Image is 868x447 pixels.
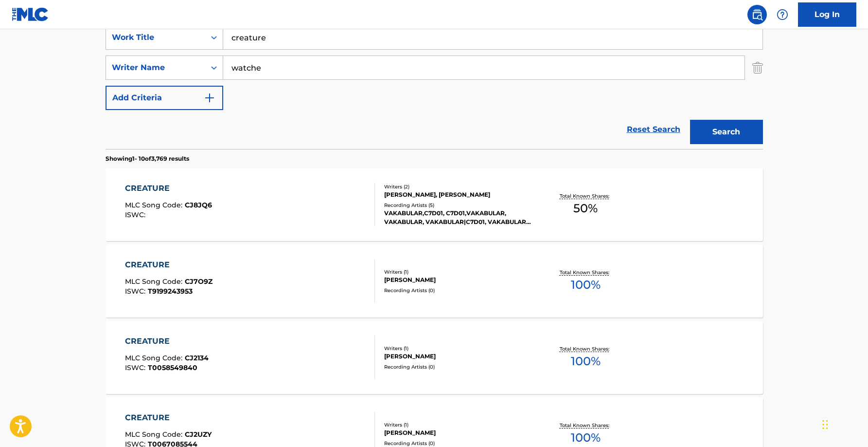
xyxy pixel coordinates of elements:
[185,201,212,209] span: CJ8JQ6
[384,268,531,276] div: Writers ( 1 )
[560,269,612,276] p: Total Known Shares:
[12,7,49,21] img: MLC Logo
[125,259,213,271] div: CREATURE
[384,202,531,209] div: Recording Artists ( 5 )
[125,183,212,194] div: CREATURE
[751,9,763,20] img: search
[125,277,185,286] span: MLC Song Code :
[752,56,763,80] img: Delete Criterion
[571,353,601,370] span: 100 %
[571,429,601,447] span: 100 %
[384,183,531,190] div: Writers ( 2 )
[777,9,788,20] img: help
[798,2,856,27] a: Log In
[560,345,612,353] p: Total Known Shares:
[148,287,193,296] span: T9199243953
[204,92,215,104] img: 9d2ae6d4665cec9f34b9.svg
[560,422,612,429] p: Total Known Shares:
[384,363,531,371] div: Recording Artists ( 0 )
[185,430,212,439] span: CJ2UZY
[573,200,598,217] span: 50 %
[106,244,763,317] a: CREATUREMLC Song Code:CJ7O9ZISWC:T9199243953Writers (1)[PERSON_NAME]Recording Artists (0)Total Kn...
[125,201,185,209] span: MLC Song Code :
[384,345,531,352] div: Writers ( 1 )
[384,287,531,294] div: Recording Artists ( 0 )
[819,400,868,447] iframe: Chat Widget
[125,287,148,296] span: ISWC :
[622,119,685,140] a: Reset Search
[185,277,213,286] span: CJ7O9Z
[106,321,763,394] a: CREATUREMLC Song Code:CJ2134ISWC:T0058549840Writers (1)[PERSON_NAME]Recording Artists (0)Total Kn...
[571,276,601,294] span: 100 %
[125,412,212,424] div: CREATURE
[822,410,828,439] div: Drag
[112,32,199,43] div: Work Title
[112,62,199,74] div: Writer Name
[125,210,148,219] span: ISWC :
[690,120,763,144] button: Search
[384,421,531,428] div: Writers ( 1 )
[384,440,531,447] div: Recording Artists ( 0 )
[106,154,189,163] p: Showing 1 - 10 of 3,769 results
[773,5,792,24] div: Help
[148,363,197,372] span: T0058549840
[747,5,767,24] a: Public Search
[384,190,531,199] div: [PERSON_NAME], [PERSON_NAME]
[125,363,148,372] span: ISWC :
[384,352,531,361] div: [PERSON_NAME]
[384,276,531,284] div: [PERSON_NAME]
[106,25,763,149] form: Search Form
[384,209,531,226] div: VAKABULAR,C7D01, C7D01,VAKABULAR, VAKABULAR, VAKABULAR|C7D01, VAKABULAR, C7D01
[384,428,531,437] div: [PERSON_NAME]
[125,335,209,347] div: CREATURE
[125,354,185,362] span: MLC Song Code :
[106,86,223,110] button: Add Criteria
[125,430,185,439] span: MLC Song Code :
[185,354,209,362] span: CJ2134
[106,168,763,241] a: CREATUREMLC Song Code:CJ8JQ6ISWC:Writers (2)[PERSON_NAME], [PERSON_NAME]Recording Artists (5)VAKA...
[560,192,612,200] p: Total Known Shares:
